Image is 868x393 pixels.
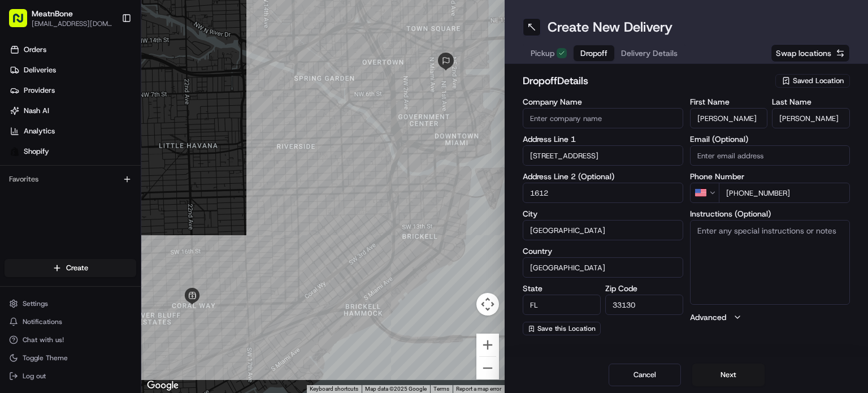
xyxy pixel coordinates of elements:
span: Orders [24,45,46,55]
a: 💻API Documentation [91,248,186,268]
span: Saved Location [793,76,844,86]
button: Save this Location [523,322,601,335]
label: City [523,210,683,218]
label: Country [523,247,683,255]
button: [EMAIL_ADDRESS][DOMAIN_NAME] [32,19,112,28]
button: Cancel [609,364,681,386]
img: Wisdom Oko [11,164,29,186]
button: Map camera controls [476,293,499,316]
button: Zoom in [476,334,499,356]
input: Enter last name [772,108,850,128]
button: Log out [5,368,136,384]
input: Enter zip code [605,295,683,315]
span: Log out [23,372,46,381]
button: Keyboard shortcuts [310,385,358,393]
span: Settings [23,299,48,308]
a: Terms (opens in new tab) [433,386,449,392]
span: Wisdom [PERSON_NAME] [35,175,120,184]
input: Clear [29,72,186,84]
button: Chat with us! [5,332,136,348]
div: Past conversations [11,146,76,156]
button: See all [175,144,206,158]
button: Notifications [5,314,136,330]
input: Enter email address [690,145,850,166]
a: Providers [5,81,141,100]
button: Create [5,259,136,277]
span: [DATE] [129,175,152,184]
span: Swap locations [776,47,831,59]
input: Enter city [523,220,683,240]
a: Analytics [5,122,141,140]
span: Create [66,263,88,273]
button: Settings [5,296,136,312]
label: First Name [690,98,768,106]
button: Advanced [690,312,850,323]
span: [DATE] [129,205,152,214]
div: 💻 [96,253,105,262]
span: • [123,175,127,184]
img: 1736555255976-a54dd68f-1ca7-489b-9aae-adbdc363a1c4 [23,206,32,215]
button: Swap locations [771,44,850,62]
span: Wisdom [PERSON_NAME] [35,205,120,214]
span: Toggle Theme [23,353,68,362]
span: Map data ©2025 Google [365,386,427,392]
a: Orders [5,41,141,59]
span: API Documentation [107,252,181,264]
input: Enter phone number [719,183,850,203]
a: 📗Knowledge Base [7,248,91,268]
img: Google [144,378,181,393]
input: Apartment, suite, unit, etc. [523,183,683,203]
span: • [123,205,127,214]
input: Enter first name [690,108,768,128]
button: Saved Location [775,73,850,89]
img: 8571987876998_91fb9ceb93ad5c398215_72.jpg [24,107,44,128]
span: Shopify [24,146,49,157]
span: Pylon [112,280,137,288]
span: Save this Location [537,324,596,333]
img: Wisdom Oko [11,195,29,217]
a: Deliveries [5,61,141,79]
label: Address Line 2 (Optional) [523,172,683,180]
label: Address Line 1 [523,135,683,143]
span: Knowledge Base [23,252,86,264]
button: Next [692,364,765,386]
a: Report a map error [456,386,501,392]
span: Nash AI [24,106,49,116]
div: We're available if you need us! [51,119,155,128]
a: Shopify [5,142,141,161]
span: Analytics [24,126,55,136]
span: Delivery Details [621,47,678,59]
img: 1736555255976-a54dd68f-1ca7-489b-9aae-adbdc363a1c4 [11,107,32,128]
span: Notifications [23,317,62,326]
a: Powered byPylon [80,279,137,288]
h1: Create New Delivery [548,18,672,36]
button: MeatnBone [32,8,73,19]
label: Company Name [523,98,683,106]
input: Enter country [523,257,683,278]
p: Welcome 👋 [11,45,206,63]
button: Toggle Theme [5,350,136,366]
a: Open this area in Google Maps (opens a new window) [144,378,181,393]
input: Enter address [523,145,683,166]
span: Deliveries [24,65,56,75]
input: Enter company name [523,108,683,128]
div: Favorites [5,170,136,188]
div: Start new chat [51,107,185,119]
span: Pickup [531,47,554,59]
label: Phone Number [690,172,850,180]
label: Advanced [690,312,726,323]
h2: dropoff Details [523,73,769,89]
span: Dropoff [580,47,607,59]
button: MeatnBone[EMAIL_ADDRESS][DOMAIN_NAME] [5,5,117,32]
label: Email (Optional) [690,135,850,143]
label: State [523,284,601,292]
button: Start new chat [192,111,206,124]
input: Enter state [523,295,601,315]
div: 📗 [11,253,20,262]
label: Zip Code [605,284,683,292]
span: Providers [24,85,55,96]
label: Instructions (Optional) [690,210,850,218]
span: Chat with us! [23,335,64,344]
